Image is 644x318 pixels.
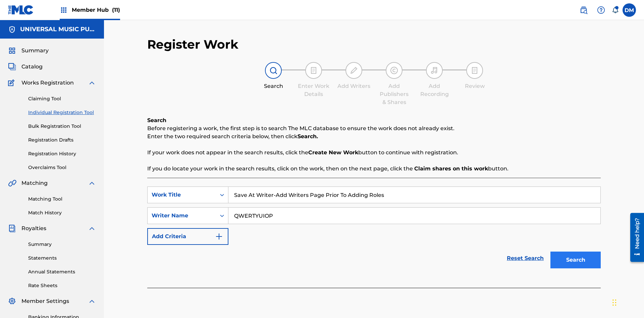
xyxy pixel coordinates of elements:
a: Bulk Registration Tool [28,123,96,130]
a: CatalogCatalog [8,63,43,71]
img: expand [88,297,96,305]
button: Search [550,252,601,268]
h2: Register Work [147,37,238,52]
a: Registration Drafts [28,137,96,144]
div: Notifications [612,7,619,13]
a: Match History [28,209,96,216]
div: Add Recording [418,82,451,98]
img: Catalog [8,63,16,71]
img: expand [88,179,96,187]
a: Public Search [577,3,590,17]
img: step indicator icon for Add Publishers & Shares [390,66,398,74]
img: Works Registration [8,79,17,87]
span: Matching [21,179,48,187]
img: step indicator icon for Enter Work Details [310,66,318,74]
img: Royalties [8,224,16,232]
a: Statements [28,255,96,262]
span: Member Hub [72,6,120,14]
a: Individual Registration Tool [28,109,96,116]
span: Royalties [21,224,46,232]
div: Writer Name [152,212,212,220]
img: step indicator icon for Add Writers [350,66,358,74]
iframe: Resource Center [625,210,644,265]
img: Top Rightsholders [60,6,68,14]
img: expand [88,79,96,87]
img: step indicator icon for Search [269,66,277,74]
img: Matching [8,179,16,187]
div: Help [594,3,608,17]
div: Work Title [152,191,212,199]
p: If your work does not appear in the search results, click the button to continue with registration. [147,149,601,157]
img: step indicator icon for Add Recording [430,66,438,74]
h5: UNIVERSAL MUSIC PUB GROUP [20,25,96,33]
span: Catalog [21,63,43,71]
img: Member Settings [8,297,16,305]
a: SummarySummary [8,47,49,55]
p: Enter the two required search criteria below, then click [147,132,601,141]
div: User Menu [623,3,636,17]
img: MLC Logo [8,5,34,15]
img: Summary [8,47,16,55]
b: Search [147,117,166,123]
span: Member Settings [21,297,69,305]
img: expand [88,224,96,232]
a: Claiming Tool [28,95,96,102]
div: Add Publishers & Shares [377,82,411,106]
img: Accounts [8,25,16,34]
img: step indicator icon for Review [471,66,479,74]
span: Works Registration [21,79,74,87]
a: Registration History [28,150,96,157]
strong: Claim shares on this work [414,165,488,172]
div: Add Writers [337,82,371,90]
a: Matching Tool [28,196,96,203]
strong: Search. [298,133,318,140]
a: Overclaims Tool [28,164,96,171]
button: Add Criteria [147,228,228,245]
a: Rate Sheets [28,282,96,289]
div: Drag [612,293,616,313]
a: Annual Statements [28,268,96,275]
img: search [580,6,588,14]
span: Summary [21,47,49,55]
span: (11) [112,7,120,13]
div: Enter Work Details [297,82,330,98]
a: Reset Search [503,251,547,266]
img: 9d2ae6d4665cec9f34b9.svg [215,232,223,241]
img: help [597,6,605,14]
p: If you do locate your work in the search results, click on the work, then on the next page, click... [147,165,601,173]
strong: Create New Work [308,149,358,156]
a: Summary [28,241,96,248]
div: Search [257,82,290,90]
div: Review [458,82,491,90]
form: Search Form [147,187,601,272]
p: Before registering a work, the first step is to search The MLC database to ensure the work does n... [147,124,601,132]
iframe: Chat Widget [610,286,644,318]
